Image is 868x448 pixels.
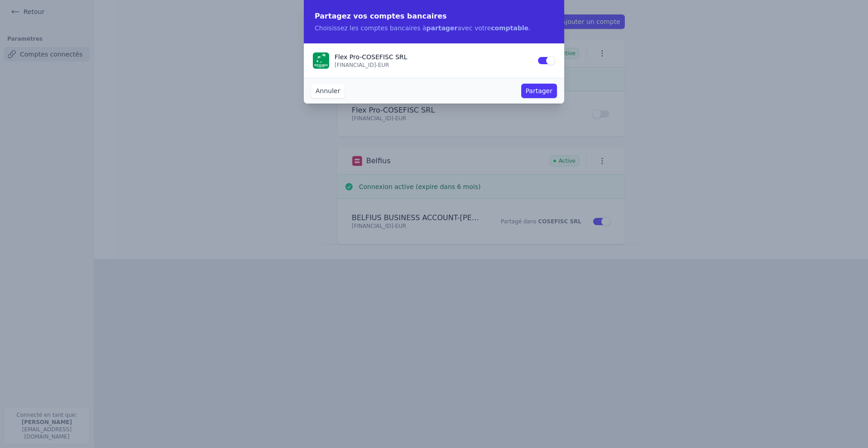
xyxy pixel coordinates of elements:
[521,84,557,98] button: Partager
[491,24,528,32] strong: comptable
[426,24,458,32] strong: partager
[315,11,553,22] h2: Partagez vos comptes bancaires
[311,84,344,98] button: Annuler
[335,52,532,61] p: Flex Pro - COSEFISC SRL
[315,24,553,33] p: Choisissez les comptes bancaires à avec votre .
[335,61,532,69] p: [FINANCIAL_ID] - EUR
